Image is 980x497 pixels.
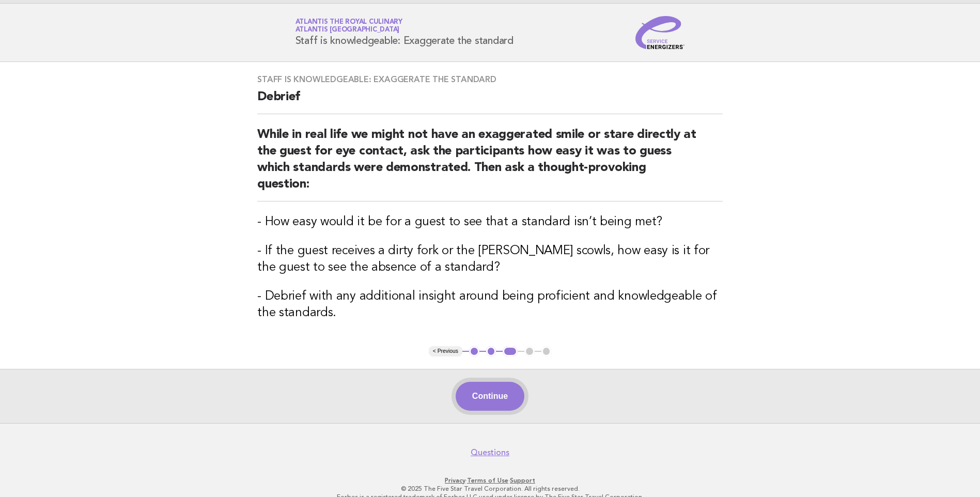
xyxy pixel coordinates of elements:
[174,485,806,493] p: © 2025 The Five Star Travel Corporation. All rights reserved.
[510,477,535,484] a: Support
[503,346,518,356] button: 3
[429,346,462,356] button: < Previous
[456,382,524,411] button: Continue
[257,243,723,276] h3: - If the guest receives a dirty fork or the [PERSON_NAME] scowls, how easy is it for the guest to...
[471,447,509,458] a: Questions
[257,74,723,85] h3: Staff is knowledgeable: Exaggerate the standard
[486,346,496,356] button: 2
[257,89,723,114] h2: Debrief
[445,477,465,484] a: Privacy
[467,477,508,484] a: Terms of Use
[257,214,723,230] h3: - How easy would it be for a guest to see that a standard isn’t being met?
[174,476,806,485] p: · ·
[257,288,723,321] h3: - Debrief with any additional insight around being proficient and knowledgeable of the standards.
[469,346,479,356] button: 1
[295,19,514,46] h1: Staff is knowledgeable: Exaggerate the standard
[295,27,400,34] span: Atlantis [GEOGRAPHIC_DATA]
[257,127,723,201] h2: While in real life we might not have an exaggerated smile or stare directly at the guest for eye ...
[295,19,402,33] a: Atlantis the Royal CulinaryAtlantis [GEOGRAPHIC_DATA]
[635,16,685,49] img: Service Energizers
